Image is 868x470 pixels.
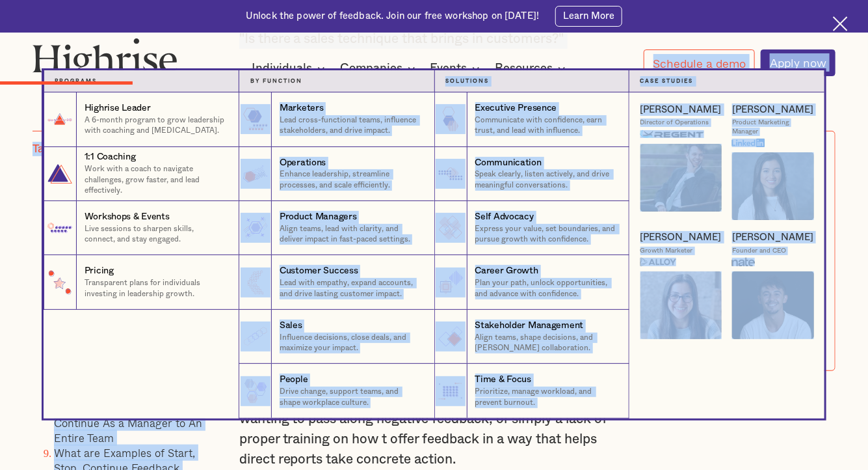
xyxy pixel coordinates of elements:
p: A 6-month program to grow leadership with coaching and [MEDICAL_DATA]. [85,115,228,137]
a: SalesInfluence decisions, close deals, and maximize your impact. [239,310,434,364]
div: Executive Presence [475,102,557,115]
div: Companies [340,61,402,76]
div: 1:1 Coaching [85,151,136,164]
img: Highrise logo [33,38,178,81]
div: Product Marketing Manager [732,118,813,136]
div: Career Growth [475,265,538,278]
div: Communication [475,157,542,170]
p: Express your value, set boundaries, and pursue growth with confidence. [475,224,618,245]
a: Schedule a demo [644,49,755,76]
a: Highrise LeaderA 6-month program to grow leadership with coaching and [MEDICAL_DATA]. [44,92,239,146]
div: Director of Operations [640,118,709,127]
div: Highrise Leader [85,102,151,115]
div: Self Advocacy [475,211,534,224]
a: [PERSON_NAME] [640,104,722,116]
p: Live sessions to sharpen skills, connect, and stay engaged. [85,224,228,245]
div: Operations [280,157,326,170]
div: Time & Focus [475,374,532,387]
a: Apply now [761,49,835,76]
a: Learn More [555,6,622,27]
strong: Programs [55,78,97,84]
p: Influence decisions, close deals, and maximize your impact. [280,333,423,354]
p: Lead cross-functional teams, influence stakeholders, and drive impact. [280,115,423,137]
a: Workshops & EventsLive sessions to sharpen skills, connect, and stay engaged. [44,201,239,255]
a: CommunicationSpeak clearly, listen actively, and drive meaningful conversations. [434,147,629,201]
div: Events [430,61,467,76]
p: Lead with empathy, expand accounts, and drive lasting customer impact. [280,278,423,299]
p: Prioritize, manage workload, and prevent burnout. [475,387,618,408]
div: Product Managers [280,211,356,224]
div: Resources [495,61,553,76]
a: PeopleDrive change, support teams, and shape workplace culture. [239,364,434,418]
div: Sales [280,320,302,333]
a: [PERSON_NAME] [732,231,813,243]
a: Career GrowthPlan your path, unlock opportunities, and advance with confidence. [434,255,629,309]
a: Executive PresenceCommunicate with confidence, earn trust, and lead with influence. [434,92,629,146]
div: Customer Success [280,265,358,278]
div: Individuals [252,61,312,76]
div: Founder and CEO [732,247,786,255]
a: OperationsEnhance leadership, streamline processes, and scale efficiently. [239,147,434,201]
a: [PERSON_NAME] [732,104,813,116]
div: Stakeholder Management [475,320,584,333]
div: Individuals [252,61,329,76]
div: Events [430,61,484,76]
strong: Case Studies [640,78,694,84]
a: Customer SuccessLead with empathy, expand accounts, and drive lasting customer impact. [239,255,434,309]
p: Speak clearly, listen actively, and drive meaningful conversations. [475,169,618,191]
p: Enhance leadership, streamline processes, and scale efficiently. [280,169,423,191]
p: Work with a coach to navigate challenges, grow faster, and lead effectively. [85,164,228,196]
p: Align teams, lead with clarity, and deliver impact in fast-paced settings. [280,224,423,245]
img: Cross icon [833,16,848,31]
a: Stakeholder ManagementAlign teams, shape decisions, and [PERSON_NAME] collaboration. [434,310,629,364]
strong: Solutions [445,78,489,84]
p: Plan your path, unlock opportunities, and advance with confidence. [475,278,618,299]
p: Communicate with confidence, earn trust, and lead with influence. [475,115,618,137]
div: Resources [495,61,570,76]
a: Self AdvocacyExpress your value, set boundaries, and pursue growth with confidence. [434,201,629,255]
div: Marketers [280,102,323,115]
p: Align teams, shape decisions, and [PERSON_NAME] collaboration. [475,333,618,354]
div: Growth Marketer [640,247,693,255]
a: Product ManagersAlign teams, lead with clarity, and deliver impact in fast-paced settings. [239,201,434,255]
a: PricingTransparent plans for individuals investing in leadership growth. [44,255,239,309]
div: People [280,374,308,387]
div: Unlock the power of feedback. Join our free workshop on [DATE]! [246,10,539,23]
a: [PERSON_NAME] [640,231,722,243]
strong: by function [250,78,302,84]
a: Performing a Start, Stop, Continue As a Manager to An Entire Team [54,399,202,445]
div: Pricing [85,265,114,278]
p: Transparent plans for individuals investing in leadership growth. [85,278,228,299]
a: MarketersLead cross-functional teams, influence stakeholders, and drive impact. [239,92,434,146]
div: Companies [340,61,419,76]
a: Time & FocusPrioritize, manage workload, and prevent burnout. [434,364,629,418]
p: Drive change, support teams, and shape workplace culture. [280,387,423,408]
a: 1:1 CoachingWork with a coach to navigate challenges, grow faster, and lead effectively. [44,147,239,201]
div: Workshops & Events [85,211,170,224]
